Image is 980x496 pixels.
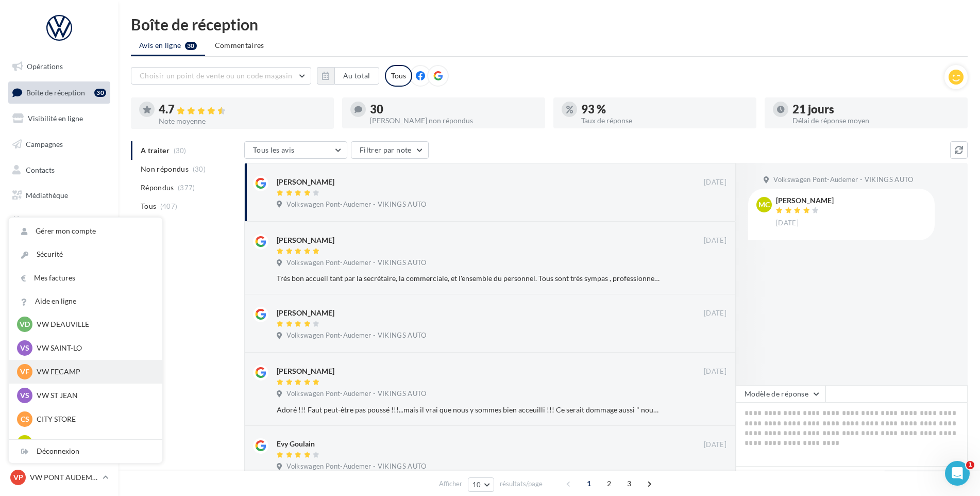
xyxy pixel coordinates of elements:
span: VL [21,438,29,448]
span: Opérations [27,62,63,71]
div: 21 jours [792,104,959,115]
span: [DATE] [776,219,799,228]
span: résultats/page [500,479,543,489]
span: Volkswagen Pont-Audemer - VIKINGS AUTO [286,200,426,209]
a: Calendrier [6,210,112,232]
div: [PERSON_NAME] non répondus [370,117,537,124]
span: Volkswagen Pont-Audemer - VIKINGS AUTO [286,389,426,399]
span: 3 [621,475,637,492]
div: Adoré !!! Faut peut-être pas poussé !!!...mais il vrai que nous y sommes bien acceuilli !!! Ce se... [277,405,660,415]
span: Calendrier [26,217,60,225]
span: VD [20,319,30,329]
span: VS [20,390,29,401]
a: Mes factures [9,267,162,290]
span: Visibilité en ligne [28,114,83,123]
button: Au total [317,67,379,85]
span: Médiathèque [26,191,68,200]
span: 2 [601,475,617,492]
div: [PERSON_NAME] [277,308,334,318]
span: VS [20,343,29,353]
div: Déconnexion [9,440,162,463]
div: [PERSON_NAME] [776,197,834,204]
a: Gérer mon compte [9,220,162,243]
a: Visibilité en ligne [6,108,112,129]
p: VW FECAMP [37,367,150,377]
p: VW PONT AUDEMER [30,472,98,483]
div: Tous [385,65,412,87]
span: (407) [160,202,178,210]
button: Tous les avis [244,141,347,159]
div: [PERSON_NAME] [277,235,334,245]
div: Taux de réponse [581,117,748,124]
span: Afficher [439,479,462,489]
span: Choisir un point de vente ou un code magasin [140,71,292,80]
a: Campagnes [6,134,112,155]
a: Opérations [6,56,112,77]
div: Note moyenne [159,118,326,125]
a: Boîte de réception30 [6,81,112,104]
a: PLV et print personnalisable [6,236,112,267]
p: VW SAINT-LO [37,343,150,353]
span: Volkswagen Pont-Audemer - VIKINGS AUTO [286,331,426,340]
span: VF [20,367,29,377]
span: [DATE] [704,367,726,376]
span: VP [13,472,23,483]
button: Choisir un point de vente ou un code magasin [131,67,311,85]
div: 30 [94,89,106,97]
div: Très bon accueil tant par la secrétaire, la commerciale, et l'ensemble du personnel. Tous sont tr... [277,273,660,284]
div: Evy Goulain [277,439,315,449]
div: [PERSON_NAME] [277,177,334,187]
span: Répondus [141,183,174,193]
p: VW ST JEAN [37,390,150,401]
button: Au total [334,67,379,85]
span: [DATE] [704,440,726,450]
a: VP VW PONT AUDEMER [8,468,110,487]
span: Tous les avis [253,145,295,154]
span: [DATE] [704,236,726,245]
span: MC [758,200,770,210]
a: Sécurité [9,243,162,266]
div: Boîte de réception [131,16,968,32]
a: Médiathèque [6,185,112,206]
span: Campagnes [26,140,63,148]
div: 30 [370,104,537,115]
p: VW LISIEUX [37,438,150,448]
span: 1 [581,475,597,492]
span: Commentaires [215,40,264,51]
a: Aide en ligne [9,290,162,313]
div: 4.7 [159,104,326,115]
a: Campagnes DataOnDemand [6,270,112,301]
button: Filtrer par note [351,141,429,159]
span: [DATE] [704,309,726,318]
button: Modèle de réponse [736,385,825,403]
button: 10 [468,477,494,492]
span: Volkswagen Pont-Audemer - VIKINGS AUTO [286,462,426,471]
span: (30) [193,165,206,173]
span: Volkswagen Pont-Audemer - VIKINGS AUTO [773,175,913,185]
iframe: Intercom live chat [945,461,970,486]
span: [DATE] [704,178,726,187]
p: CITY STORE [37,414,150,424]
span: Boîte de réception [26,88,85,96]
div: Délai de réponse moyen [792,117,959,124]
span: Volkswagen Pont-Audemer - VIKINGS AUTO [286,258,426,268]
span: Contacts [26,165,55,174]
span: Non répondus [141,164,189,174]
span: 10 [472,481,481,489]
span: Tous [141,201,156,211]
div: [PERSON_NAME] [277,366,334,376]
div: 93 % [581,104,748,115]
span: CS [21,414,29,424]
p: VW DEAUVILLE [37,319,150,329]
a: Contacts [6,159,112,181]
span: (377) [178,184,195,192]
span: 1 [966,461,974,469]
